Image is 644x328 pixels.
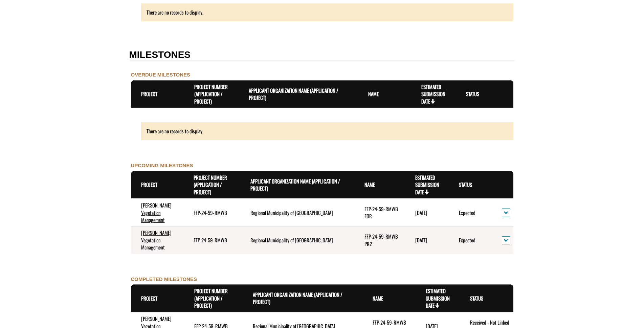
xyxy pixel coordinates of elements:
[470,294,483,302] a: Status
[415,209,427,216] time: [DATE]
[141,90,157,97] a: Project
[194,287,228,309] a: Project Number (Application / Project)
[415,174,439,196] a: Estimated Submission Date
[368,90,379,97] a: Name
[2,54,7,61] div: ---
[141,181,157,188] a: Project
[131,199,183,226] td: Conklin Vegetation Management
[2,8,7,15] div: ---
[492,171,513,199] th: Actions
[249,87,338,101] a: Applicant Organization Name (Application / Project)
[129,50,515,61] h2: MILESTONES
[492,199,513,226] td: action menu
[141,201,172,223] a: [PERSON_NAME] Vegetation Management
[502,236,510,245] button: action menu
[421,83,445,105] a: Estimated Submission Date
[492,226,513,254] td: action menu
[141,3,513,21] div: There are no records to display.
[500,80,513,108] th: Actions
[141,229,172,251] a: [PERSON_NAME] Vegetation Management
[240,226,354,254] td: Regional Municipality of Wood Buffalo
[141,122,513,140] div: There are no records to display.
[194,83,228,105] a: Project Number (Application / Project)
[364,181,375,188] a: Name
[131,122,513,140] div: There are no records to display.
[449,226,492,254] td: Expected
[405,226,449,254] td: 10/31/2025
[240,199,354,226] td: Regional Municipality of Wood Buffalo
[502,209,510,217] button: action menu
[354,199,405,226] td: FFP-24-59-RMWB FOR
[459,181,472,188] a: Status
[183,226,241,254] td: FFP-24-59-RMWB
[354,226,405,254] td: FFP-24-59-RMWB PR2
[183,199,241,226] td: FFP-24-59-RMWB
[194,174,227,196] a: Project Number (Application / Project)
[250,177,340,192] a: Applicant Organization Name (Application / Project)
[2,31,7,38] div: ---
[449,199,492,226] td: Expected
[141,294,157,302] a: Project
[131,3,513,21] div: There are no records to display.
[415,236,427,244] time: [DATE]
[131,162,193,169] label: UPCOMING MILESTONES
[2,46,40,53] label: File field for users to download amendment request template
[2,23,54,30] label: Final Reporting Template File
[131,226,183,254] td: Conklin Vegetation Management
[466,90,479,97] a: Status
[426,287,450,309] a: Estimated Submission Date
[253,291,342,305] a: Applicant Organization Name (Application / Project)
[373,294,383,302] a: Name
[131,276,197,283] label: COMPLETED MILESTONES
[405,199,449,226] td: 2/28/2026
[131,71,191,78] label: OVERDUE MILESTONES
